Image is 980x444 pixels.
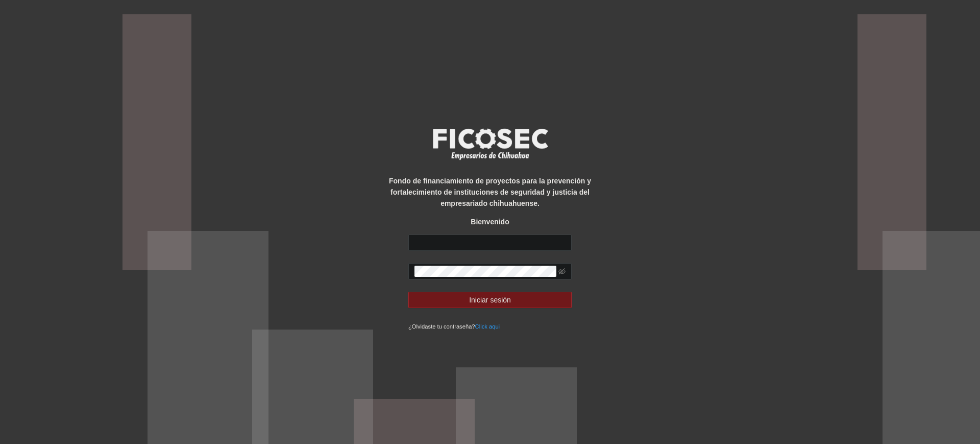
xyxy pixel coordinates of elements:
[469,294,511,306] span: Iniciar sesión
[475,323,500,330] a: Click aqui
[426,125,554,163] img: logo
[408,323,500,330] small: ¿Olvidaste tu contraseña?
[558,268,566,275] span: eye-invisible
[389,177,591,207] strong: Fondo de financiamiento de proyectos para la prevención y fortalecimiento de instituciones de seg...
[471,218,509,226] strong: Bienvenido
[408,292,572,308] button: Iniciar sesión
